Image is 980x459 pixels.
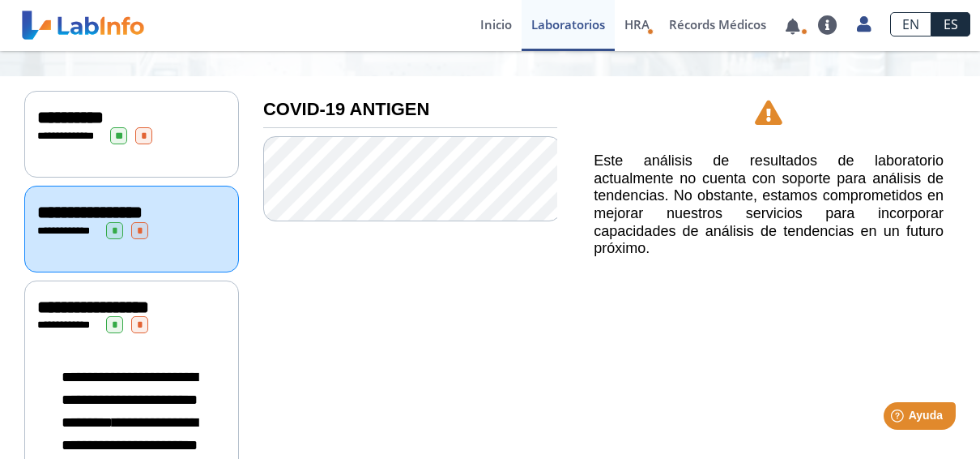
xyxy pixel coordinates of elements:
iframe: Help widget launcher [836,396,962,441]
b: COVID-19 ANTIGEN [263,99,429,119]
a: ES [931,12,970,36]
h5: Este análisis de resultados de laboratorio actualmente no cuenta con soporte para análisis de ten... [594,152,944,258]
span: HRA [624,16,650,32]
a: EN [890,12,931,36]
